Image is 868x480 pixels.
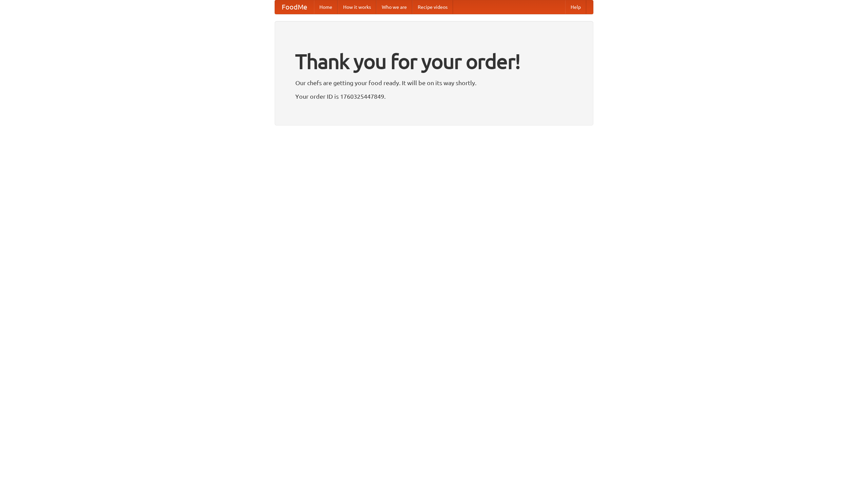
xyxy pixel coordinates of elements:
a: FoodMe [275,0,314,14]
p: Our chefs are getting your food ready. It will be on its way shortly. [295,78,573,88]
a: Who we are [376,0,412,14]
a: Home [314,0,338,14]
h1: Thank you for your order! [295,45,573,78]
a: How it works [338,0,376,14]
a: Help [565,0,586,14]
a: Recipe videos [412,0,453,14]
p: Your order ID is 1760325447849. [295,91,573,101]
